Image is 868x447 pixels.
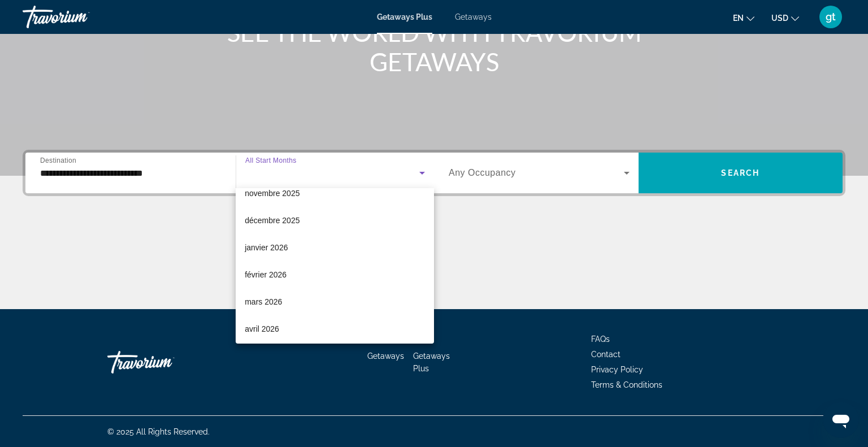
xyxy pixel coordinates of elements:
span: mars 2026 [245,295,282,309]
span: décembre 2025 [245,214,300,227]
span: novembre 2025 [245,186,300,200]
span: février 2026 [245,268,287,281]
iframe: Bouton de lancement de la fenêtre de messagerie [823,402,859,438]
span: janvier 2026 [245,241,288,254]
span: avril 2026 [245,322,279,336]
